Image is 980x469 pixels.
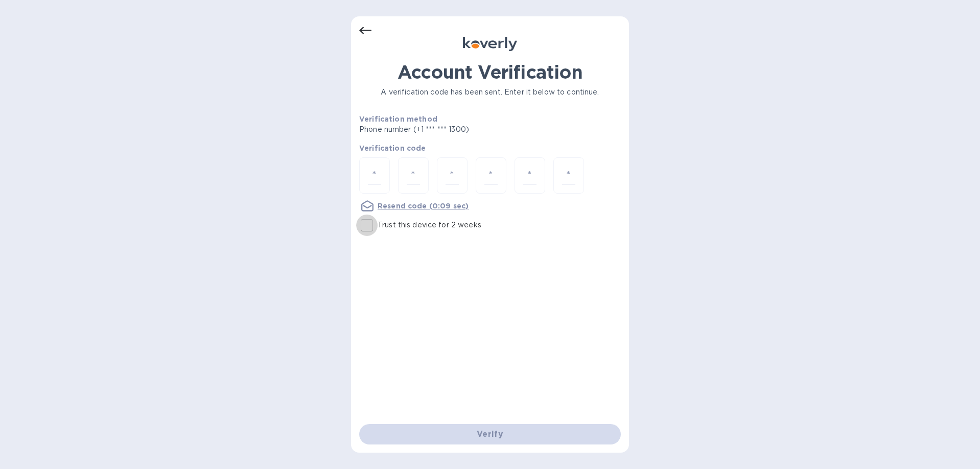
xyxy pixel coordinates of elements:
[359,115,437,123] b: Verification method
[359,61,621,83] h1: Account Verification
[359,87,621,98] p: A verification code has been sent. Enter it below to continue.
[359,143,621,153] p: Verification code
[378,220,481,230] p: Trust this device for 2 weeks
[359,124,547,135] p: Phone number (+1 *** *** 1300)
[378,202,469,210] u: Resend code (0:09 sec)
